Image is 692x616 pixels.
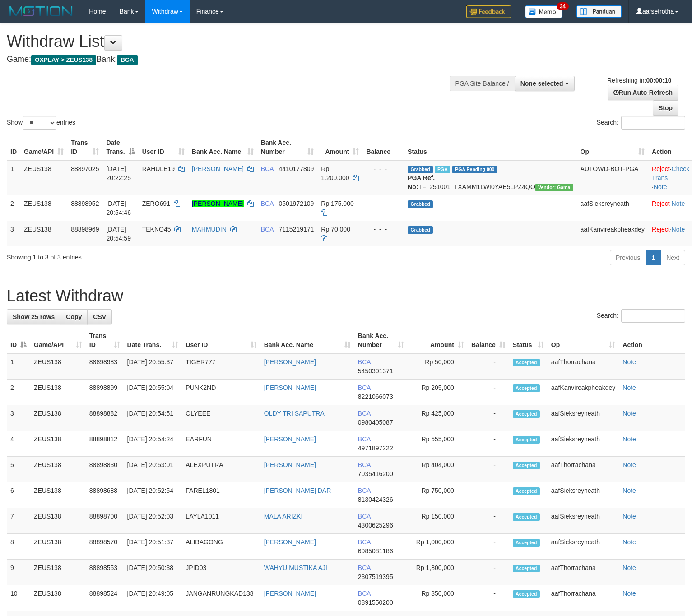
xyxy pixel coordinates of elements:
div: - - - [366,199,400,208]
td: - [468,560,509,585]
a: CSV [87,309,112,324]
h1: Withdraw List [7,32,452,51]
span: None selected [520,80,563,87]
img: MOTION_logo.png [7,5,75,18]
td: - [468,482,509,508]
span: Copy [66,313,82,320]
b: PGA Ref. No: [408,174,435,190]
td: 4 [7,431,30,457]
td: 1 [7,160,20,195]
th: Date Trans.: activate to sort column ascending [124,328,182,353]
td: ZEUS138 [20,195,67,221]
img: Feedback.jpg [466,5,511,18]
th: Trans ID: activate to sort column ascending [86,328,124,353]
td: JPID03 [182,560,260,585]
span: 88898952 [71,200,99,207]
a: [PERSON_NAME] DAR [264,487,331,494]
td: - [468,405,509,431]
th: Bank Acc. Name: activate to sort column ascending [260,328,354,353]
span: Copy 8221066073 to clipboard [358,393,393,400]
td: [DATE] 20:50:38 [124,560,182,585]
td: ZEUS138 [30,585,86,611]
th: Date Trans.: activate to sort column descending [102,134,138,160]
span: Accepted [513,359,540,366]
td: 9 [7,560,30,585]
th: Trans ID: activate to sort column ascending [67,134,102,160]
span: Accepted [513,539,540,547]
span: 88897025 [71,165,99,172]
span: Copy 0980405087 to clipboard [358,419,393,426]
td: 8 [7,534,30,560]
a: Note [672,200,685,207]
a: Note [622,590,636,597]
span: [DATE] 20:22:25 [106,165,131,181]
td: - [468,457,509,482]
th: Balance [362,134,404,160]
a: Reject [652,226,670,233]
td: - [468,534,509,560]
a: Previous [610,250,646,265]
th: Balance: activate to sort column ascending [468,328,509,353]
a: MALA ARIZKI [264,513,303,520]
span: Rp 70.000 [321,226,350,233]
td: 88898524 [86,585,124,611]
span: TEKNO45 [142,226,171,233]
span: BCA [358,358,371,366]
td: TIGER777 [182,353,260,380]
td: aafKanvireakpheakdey [577,221,648,246]
a: Show 25 rows [7,309,60,324]
span: BCA [358,461,371,468]
td: PUNK2ND [182,380,260,405]
a: Reject [652,200,670,207]
span: BCA [117,55,137,65]
th: Bank Acc. Number: activate to sort column ascending [354,328,408,353]
td: ZEUS138 [30,534,86,560]
td: [DATE] 20:55:37 [124,353,182,380]
span: Rp 1.200.000 [321,165,349,181]
td: LAYLA1011 [182,508,260,534]
div: - - - [366,164,400,173]
a: [PERSON_NAME] [264,358,316,366]
a: [PERSON_NAME] [264,461,316,468]
span: PGA Pending [452,166,497,173]
td: [DATE] 20:54:24 [124,431,182,457]
td: Rp 50,000 [408,353,468,380]
span: Copy 6985081186 to clipboard [358,547,393,555]
td: 6 [7,482,30,508]
td: Rp 425,000 [408,405,468,431]
span: BCA [261,165,274,172]
a: 1 [646,250,661,265]
td: [DATE] 20:52:03 [124,508,182,534]
a: Note [622,384,636,391]
td: FAREL1801 [182,482,260,508]
span: Grabbed [408,166,433,173]
td: ZEUS138 [20,221,67,246]
td: - [468,508,509,534]
td: [DATE] 20:49:05 [124,585,182,611]
span: ZERO691 [142,200,170,207]
td: OLYEEE [182,405,260,431]
span: BCA [358,590,371,597]
td: Rp 555,000 [408,431,468,457]
td: 1 [7,353,30,380]
td: - [468,585,509,611]
td: Rp 350,000 [408,585,468,611]
a: Note [622,410,636,417]
span: [DATE] 20:54:46 [106,200,131,216]
td: 88898570 [86,534,124,560]
a: Note [622,461,636,468]
td: Rp 205,000 [408,380,468,405]
td: - [468,431,509,457]
span: Copy 2307519395 to clipboard [358,573,393,580]
span: Copy 7035416200 to clipboard [358,470,393,477]
a: Note [622,358,636,366]
td: aafSieksreyneath [548,431,619,457]
td: aafSieksreyneath [577,195,648,221]
span: Copy 7115219171 to clipboard [279,226,314,233]
span: 34 [557,2,569,10]
a: Note [622,487,636,494]
td: [DATE] 20:53:01 [124,457,182,482]
td: aafSieksreyneath [548,534,619,560]
td: aafThorrachana [548,457,619,482]
td: [DATE] 20:52:54 [124,482,182,508]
